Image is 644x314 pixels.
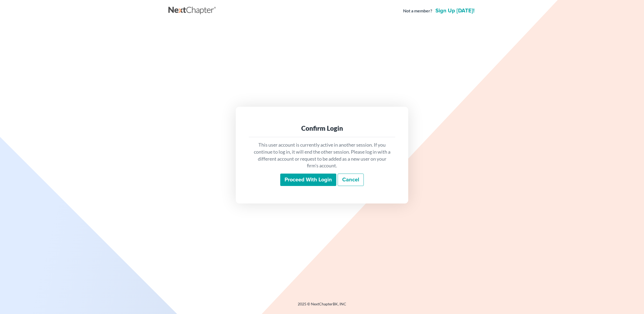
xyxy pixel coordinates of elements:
[253,142,391,169] p: This user account is currently active in another session. If you continue to log in, it will end ...
[168,301,476,311] div: 2025 © NextChapterBK, INC
[434,8,476,13] a: Sign up [DATE]!
[280,174,336,186] input: Proceed with login
[253,124,391,133] div: Confirm Login
[403,8,432,14] strong: Not a member?
[338,174,364,186] a: Cancel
